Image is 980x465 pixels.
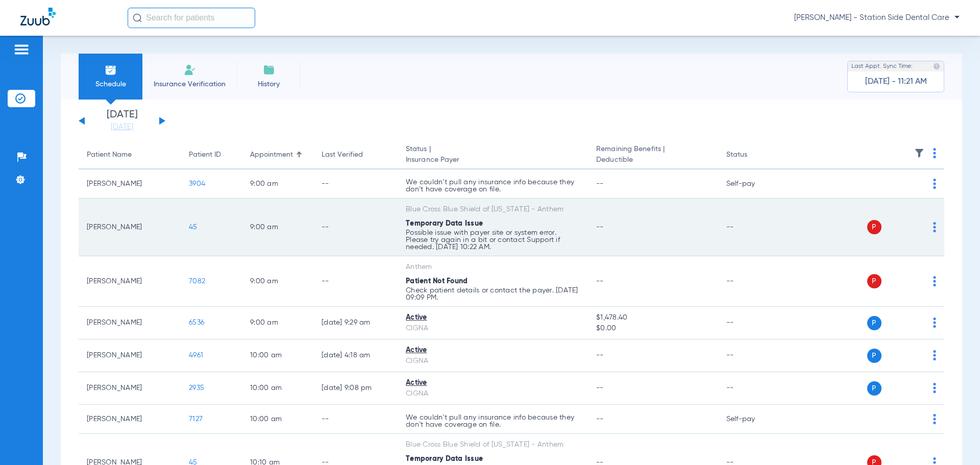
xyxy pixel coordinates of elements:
span: 7082 [189,278,205,285]
img: group-dot-blue.svg [933,179,936,189]
span: [PERSON_NAME] - Station Side Dental Care [794,13,960,23]
td: 10:00 AM [242,339,313,372]
span: P [867,381,881,396]
td: [PERSON_NAME] [79,405,181,434]
li: [DATE] [91,110,153,132]
td: Self-pay [718,405,787,434]
img: filter.svg [914,148,924,158]
td: [PERSON_NAME] [79,199,181,256]
span: -- [596,415,604,423]
div: Patient ID [189,150,221,160]
div: Patient ID [189,150,234,160]
img: group-dot-blue.svg [933,383,936,393]
span: Temporary Data Issue [406,220,483,227]
span: 45 [189,224,198,231]
td: 10:00 AM [242,372,313,405]
img: last sync help info [933,63,940,70]
p: Possible issue with payer site or system error. Please try again in a bit or contact Support if n... [406,229,580,251]
span: $1,478.40 [596,312,709,323]
td: [PERSON_NAME] [79,307,181,339]
div: CIGNA [406,356,580,366]
div: Appointment [250,150,305,160]
div: Last Verified [322,150,389,160]
td: [PERSON_NAME] [79,372,181,405]
td: Self-pay [718,169,787,199]
div: Patient Name [87,150,173,160]
td: -- [718,199,787,256]
span: 4961 [189,352,203,359]
span: [DATE] - 11:21 AM [865,77,927,87]
td: [DATE] 9:08 PM [313,372,398,405]
p: We couldn’t pull any insurance info because they don’t have coverage on file. [406,179,580,193]
span: Deductible [596,155,709,165]
span: Temporary Data Issue [406,455,483,462]
td: -- [718,307,787,339]
img: group-dot-blue.svg [933,276,936,286]
td: -- [313,405,398,434]
td: -- [718,256,787,307]
span: 7127 [189,415,203,423]
span: Patient Not Found [406,278,468,285]
p: We couldn’t pull any insurance info because they don’t have coverage on file. [406,414,580,428]
td: [DATE] 9:29 AM [313,307,398,339]
div: Blue Cross Blue Shield of [US_STATE] - Anthem [406,439,580,450]
span: -- [596,278,604,285]
span: P [867,274,881,288]
img: Search Icon [133,13,142,22]
img: History [263,64,275,76]
span: 3904 [189,180,205,187]
img: group-dot-blue.svg [933,222,936,232]
span: -- [596,180,604,187]
th: Remaining Benefits | [588,141,718,169]
td: -- [313,199,398,256]
a: [DATE] [91,122,153,132]
span: -- [596,384,604,391]
span: 2935 [189,384,204,391]
td: 10:00 AM [242,405,313,434]
td: [DATE] 4:18 AM [313,339,398,372]
div: Anthem [406,262,580,273]
span: $0.00 [596,323,709,334]
span: 6536 [189,319,204,326]
p: Check patient details or contact the payer. [DATE] 09:09 PM. [406,287,580,301]
td: -- [718,339,787,372]
div: Active [406,345,580,356]
div: Last Verified [322,150,363,160]
span: P [867,349,881,363]
span: P [867,316,881,330]
td: -- [718,372,787,405]
img: group-dot-blue.svg [933,148,936,158]
td: 9:00 AM [242,199,313,256]
th: Status [718,141,787,169]
span: History [244,79,293,89]
td: [PERSON_NAME] [79,256,181,307]
span: Insurance Payer [406,155,580,165]
td: 9:00 AM [242,307,313,339]
span: -- [596,352,604,359]
div: Appointment [250,150,293,160]
span: P [867,220,881,234]
span: Last Appt. Sync Time: [851,61,913,71]
div: Blue Cross Blue Shield of [US_STATE] - Anthem [406,204,580,215]
td: 9:00 AM [242,169,313,199]
td: -- [313,256,398,307]
div: Patient Name [87,150,132,160]
th: Status | [398,141,588,169]
img: group-dot-blue.svg [933,350,936,360]
span: -- [596,224,604,231]
td: [PERSON_NAME] [79,169,181,199]
img: group-dot-blue.svg [933,414,936,424]
img: Schedule [105,64,117,76]
span: Insurance Verification [150,79,229,89]
input: Search for patients [128,8,255,28]
td: [PERSON_NAME] [79,339,181,372]
div: Active [406,378,580,388]
td: -- [313,169,398,199]
img: group-dot-blue.svg [933,317,936,328]
td: 9:00 AM [242,256,313,307]
span: Schedule [86,79,135,89]
div: CIGNA [406,323,580,334]
img: Zuub Logo [20,8,56,26]
div: CIGNA [406,388,580,399]
img: hamburger-icon [13,43,30,56]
